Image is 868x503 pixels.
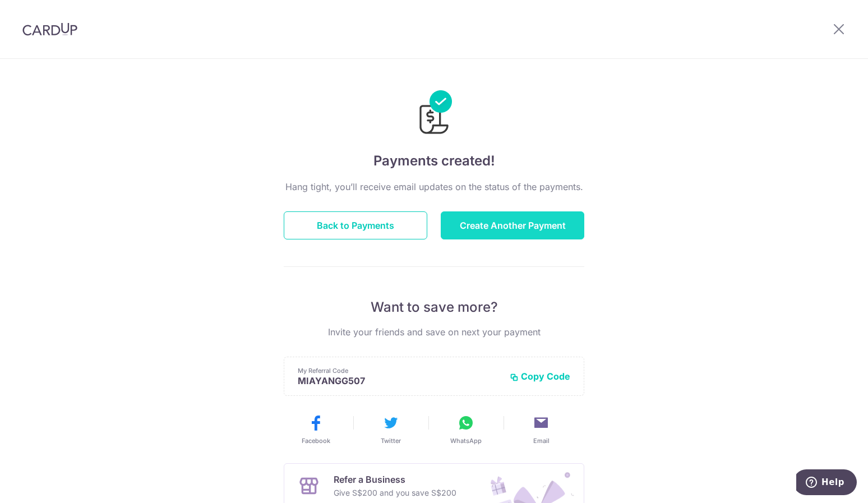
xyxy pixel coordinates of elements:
span: Email [533,436,550,445]
span: Twitter [381,436,401,445]
button: Facebook [283,414,349,445]
p: Give S$200 and you save S$200 [334,486,456,500]
button: Back to Payments [284,211,427,239]
button: Create Another Payment [441,211,584,239]
p: Hang tight, you’ll receive email updates on the status of the payments. [284,180,584,193]
p: Refer a Business [334,473,456,486]
img: CardUp [22,22,77,36]
iframe: Opens a widget where you can find more information [796,469,857,497]
h4: Payments created! [284,151,584,171]
span: Facebook [302,436,330,445]
button: Copy Code [510,371,570,382]
button: WhatsApp [433,414,499,445]
button: Twitter [358,414,424,445]
span: WhatsApp [450,436,482,445]
p: Invite your friends and save on next your payment [284,325,584,339]
p: Want to save more? [284,298,584,316]
p: My Referral Code [298,366,501,375]
img: Payments [416,90,452,137]
button: Email [508,414,574,445]
p: MIAYANGG507 [298,375,501,386]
